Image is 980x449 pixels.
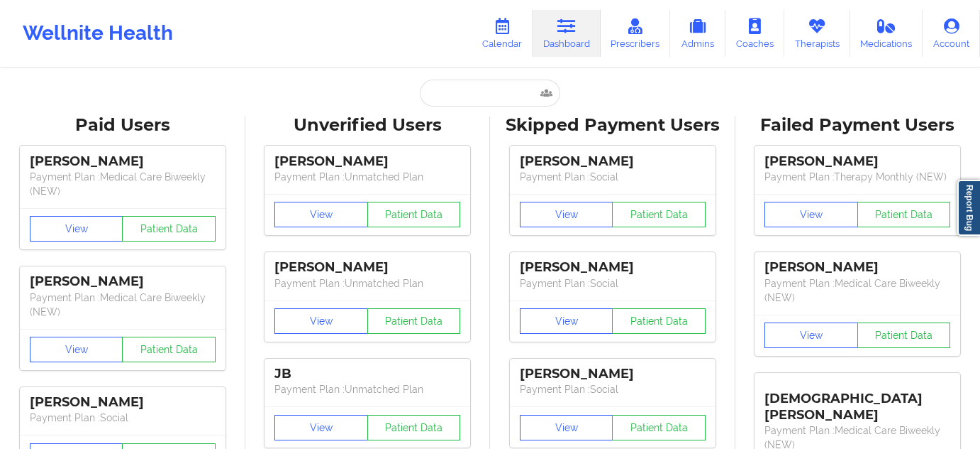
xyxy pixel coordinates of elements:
div: [PERSON_NAME] [520,153,706,170]
button: Patient Data [122,337,216,362]
div: [PERSON_NAME] [520,366,706,382]
p: Payment Plan : Therapy Monthly (NEW) [764,170,950,184]
div: Skipped Payment Users [500,114,725,136]
button: View [30,216,123,242]
div: JB [274,366,460,382]
div: [PERSON_NAME] [30,153,216,170]
div: [PERSON_NAME] [30,274,216,290]
a: Medications [850,10,923,57]
button: Patient Data [367,308,461,334]
button: Patient Data [612,415,706,440]
button: Patient Data [122,216,216,242]
p: Payment Plan : Medical Care Biweekly (NEW) [30,170,216,198]
a: Dashboard [533,10,601,57]
button: View [520,308,613,334]
p: Payment Plan : Unmatched Plan [274,382,460,396]
p: Payment Plan : Social [520,382,706,396]
a: Therapists [784,10,850,57]
a: Prescribers [601,10,671,57]
button: View [274,308,368,334]
div: Paid Users [10,114,235,136]
div: [PERSON_NAME] [764,153,950,170]
button: Patient Data [612,202,706,227]
p: Payment Plan : Medical Care Biweekly (NEW) [30,291,216,319]
button: View [764,323,858,348]
button: View [520,202,613,227]
div: [PERSON_NAME] [274,259,460,276]
button: View [274,202,368,227]
button: Patient Data [857,323,951,348]
button: View [764,202,858,227]
p: Payment Plan : Social [520,276,706,291]
p: Payment Plan : Unmatched Plan [274,276,460,291]
a: Report Bug [957,180,980,236]
div: [PERSON_NAME] [764,259,950,276]
div: Unverified Users [255,114,481,136]
p: Payment Plan : Medical Care Biweekly (NEW) [764,276,950,305]
div: [PERSON_NAME] [520,259,706,276]
p: Payment Plan : Unmatched Plan [274,170,460,184]
button: Patient Data [857,202,951,227]
div: Failed Payment Users [745,114,971,136]
a: Calendar [472,10,533,57]
button: View [520,415,613,440]
button: View [30,337,123,362]
div: [PERSON_NAME] [30,394,216,411]
a: Account [923,10,980,57]
button: Patient Data [367,415,461,440]
button: Patient Data [612,308,706,334]
a: Admins [670,10,725,57]
p: Payment Plan : Social [520,170,706,184]
div: [DEMOGRAPHIC_DATA][PERSON_NAME] [764,380,950,423]
button: Patient Data [367,202,461,227]
p: Payment Plan : Social [30,411,216,425]
button: View [274,415,368,440]
a: Coaches [725,10,784,57]
div: [PERSON_NAME] [274,153,460,170]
